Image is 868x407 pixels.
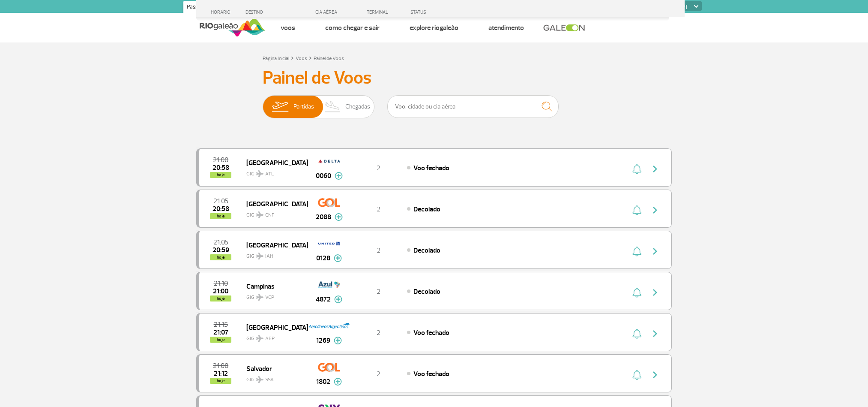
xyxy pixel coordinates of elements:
[650,370,660,380] img: seta-direita-painel-voo.svg
[650,246,660,256] img: seta-direita-painel-voo.svg
[316,335,330,346] span: 1269
[296,55,307,62] a: Voos
[256,211,263,218] img: destiny_airplane.svg
[406,9,476,15] div: STATUS
[632,287,641,298] img: sino-painel-voo.svg
[335,172,343,180] img: mais-info-painel-voo.svg
[265,376,274,384] span: SSA
[213,288,228,294] span: 2025-09-29 21:00:41
[246,371,301,384] span: GIG
[316,171,331,181] span: 0060
[210,337,231,343] span: hoje
[246,166,301,178] span: GIG
[210,378,231,384] span: hoje
[183,1,218,15] a: Passageiros
[316,253,330,263] span: 0128
[246,280,301,292] span: Campinas
[210,295,231,301] span: hoje
[377,164,380,172] span: 2
[246,198,301,209] span: [GEOGRAPHIC_DATA]
[377,370,380,378] span: 2
[214,280,228,286] span: 2025-09-29 21:10:00
[377,205,380,214] span: 2
[413,246,440,255] span: Decolado
[265,294,274,301] span: VCP
[245,9,308,15] div: DESTINO
[263,55,289,62] a: Página Inicial
[413,329,449,337] span: Voo fechado
[410,24,458,32] a: Explore RIOgaleão
[650,329,660,339] img: seta-direita-painel-voo.svg
[413,287,440,296] span: Decolado
[210,213,231,219] span: hoje
[213,165,229,171] span: 2025-09-29 20:58:04
[316,212,331,222] span: 2088
[246,322,301,333] span: [GEOGRAPHIC_DATA]
[265,335,275,343] span: AEP
[334,295,342,303] img: mais-info-painel-voo.svg
[325,24,380,32] a: Como chegar e sair
[213,247,229,253] span: 2025-09-29 20:59:28
[214,322,228,328] span: 2025-09-29 21:15:00
[246,289,301,301] span: GIG
[350,9,406,15] div: TERMINAL
[632,164,641,174] img: sino-painel-voo.svg
[309,53,312,63] a: >
[314,55,344,62] a: Painel de Voos
[335,213,343,221] img: mais-info-painel-voo.svg
[334,254,342,262] img: mais-info-painel-voo.svg
[246,363,301,374] span: Salvador
[199,9,245,15] div: HORÁRIO
[213,239,228,245] span: 2025-09-29 21:05:00
[345,96,370,118] span: Chegadas
[632,329,641,339] img: sino-painel-voo.svg
[246,157,301,168] span: [GEOGRAPHIC_DATA]
[265,253,273,260] span: IAH
[334,337,342,344] img: mais-info-painel-voo.svg
[246,330,301,343] span: GIG
[316,294,331,304] span: 4872
[413,164,449,172] span: Voo fechado
[281,24,295,32] a: Voos
[256,253,263,259] img: destiny_airplane.svg
[632,246,641,256] img: sino-painel-voo.svg
[256,170,263,177] img: destiny_airplane.svg
[413,205,440,214] span: Decolado
[213,329,228,335] span: 2025-09-29 21:07:18
[377,329,380,337] span: 2
[316,377,330,387] span: 1802
[246,239,301,250] span: [GEOGRAPHIC_DATA]
[265,170,274,178] span: ATL
[650,205,660,215] img: seta-direita-painel-voo.svg
[632,205,641,215] img: sino-painel-voo.svg
[256,335,263,342] img: destiny_airplane.svg
[214,371,228,377] span: 2025-09-29 21:12:00
[210,172,231,178] span: hoje
[377,246,380,255] span: 2
[650,164,660,174] img: seta-direita-painel-voo.svg
[213,198,228,204] span: 2025-09-29 21:05:00
[263,67,605,89] h3: Painel de Voos
[246,207,301,219] span: GIG
[210,254,231,260] span: hoje
[291,53,294,63] a: >
[632,370,641,380] img: sino-painel-voo.svg
[334,378,342,386] img: mais-info-painel-voo.svg
[650,287,660,298] img: seta-direita-painel-voo.svg
[293,96,314,118] span: Partidas
[266,96,293,118] img: slider-embarque
[413,370,449,378] span: Voo fechado
[213,206,229,212] span: 2025-09-29 20:58:31
[213,363,228,369] span: 2025-09-29 21:00:00
[377,287,380,296] span: 2
[387,95,559,118] input: Voo, cidade ou cia aérea
[256,376,263,383] img: destiny_airplane.svg
[213,157,228,163] span: 2025-09-29 21:00:00
[246,248,301,260] span: GIG
[265,211,274,219] span: CNF
[256,294,263,301] img: destiny_airplane.svg
[320,96,345,118] img: slider-desembarque
[308,9,350,15] div: CIA AÉREA
[488,24,524,32] a: Atendimento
